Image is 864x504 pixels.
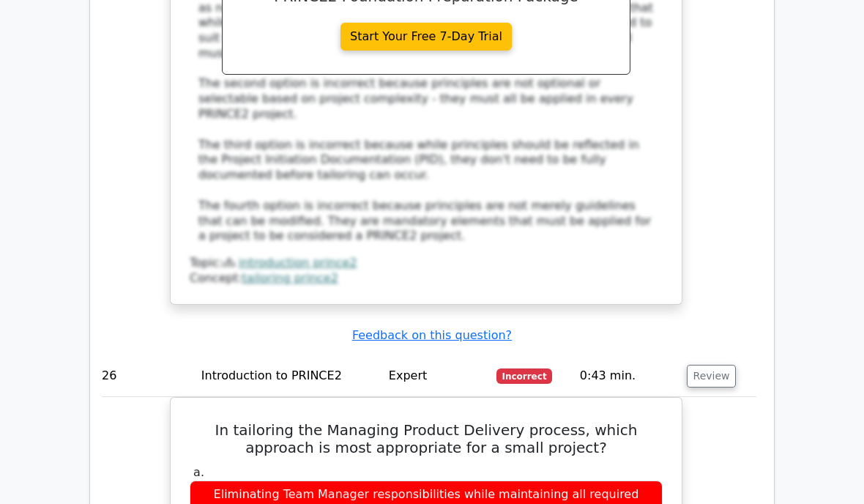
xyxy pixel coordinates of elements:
[496,368,553,383] span: Incorrect
[352,328,512,342] a: Feedback on this question?
[190,256,663,271] div: Topic:
[188,421,664,456] h5: In tailoring the Managing Product Delivery process, which approach is most appropriate for a smal...
[687,365,737,388] button: Review
[96,355,195,397] td: 26
[193,465,204,479] span: a.
[190,271,663,286] div: Concept:
[340,23,512,51] a: Start Your Free 7-Day Trial
[239,256,357,270] a: introduction prince2
[242,271,338,285] a: tailoring prince2
[574,355,681,397] td: 0:43 min.
[383,355,491,397] td: Expert
[195,355,383,397] td: Introduction to PRINCE2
